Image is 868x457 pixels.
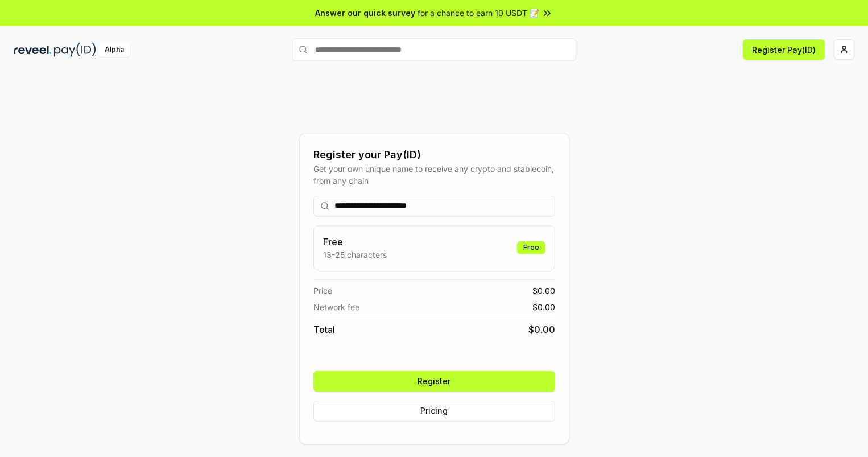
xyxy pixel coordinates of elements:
[528,323,555,336] span: $ 0.00
[98,43,130,57] div: Alpha
[313,371,555,392] button: Register
[517,241,545,254] div: Free
[313,401,555,421] button: Pricing
[313,323,335,336] span: Total
[323,235,387,249] h3: Free
[54,43,96,57] img: pay_id
[313,147,555,163] div: Register your Pay(ID)
[315,7,415,19] span: Answer our quick survey
[313,163,555,187] div: Get your own unique name to receive any crypto and stablecoin, from any chain
[313,285,332,297] span: Price
[14,43,52,57] img: reveel_dark
[743,39,825,60] button: Register Pay(ID)
[418,7,539,19] span: for a chance to earn 10 USDT 📝
[532,301,555,313] span: $ 0.00
[313,301,359,313] span: Network fee
[532,285,555,297] span: $ 0.00
[323,249,387,261] p: 13-25 characters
